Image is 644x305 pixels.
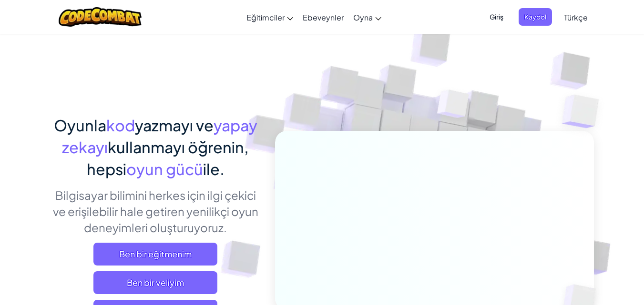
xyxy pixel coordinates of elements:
[419,71,488,142] img: Overlap cubes
[559,4,593,30] a: Türkçe
[348,4,386,30] a: Oyna
[135,116,214,135] span: yazmayı ve
[51,187,261,236] p: Bilgisayar bilimini herkes için ilgi çekici ve erişilebilir hale getiren yenilikçi oyun deneyimle...
[203,159,225,178] span: ile.
[484,8,509,26] button: Giriş
[543,71,625,152] img: Overlap cubes
[54,116,106,135] span: Oyunla
[246,12,285,22] span: Eğitimciler
[353,12,373,22] span: Oyna
[242,4,298,30] a: Eğitimciler
[564,12,588,22] span: Türkçe
[126,159,203,178] span: oyun gücü
[93,271,217,294] a: Ben bir veliyim
[106,116,135,135] span: kod
[519,8,552,26] button: Kaydol
[59,7,142,27] img: CodeCombat logo
[298,4,348,30] a: Ebeveynler
[87,138,249,178] span: kullanmayı öğrenin, hepsi
[93,243,217,266] a: Ben bir eğitmenim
